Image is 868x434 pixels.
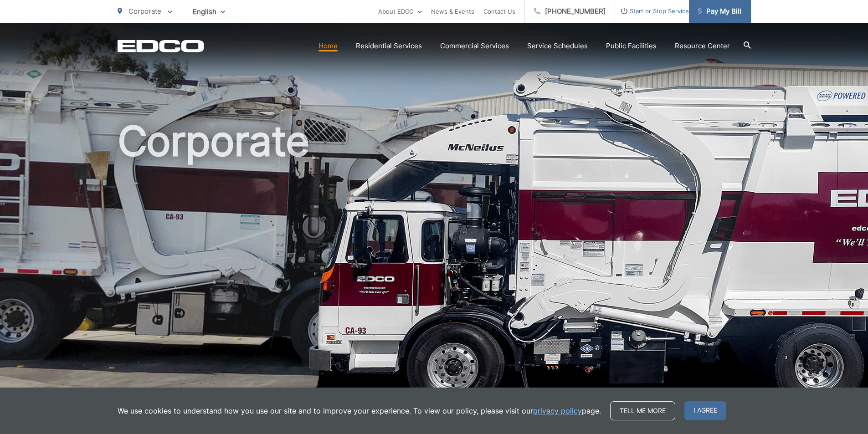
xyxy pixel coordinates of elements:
[533,405,582,416] a: privacy policy
[527,41,588,51] a: Service Schedules
[356,41,422,51] a: Residential Services
[118,40,204,52] a: EDCD logo. Return to the homepage.
[186,4,232,20] span: English
[610,401,675,420] a: Tell me more
[118,118,751,407] h1: Corporate
[118,405,601,416] p: We use cookies to understand how you use our site and to improve your experience. To view our pol...
[431,6,474,17] a: News & Events
[318,41,338,51] a: Home
[440,41,509,51] a: Commercial Services
[378,6,422,17] a: About EDCO
[698,6,741,17] span: Pay My Bill
[483,6,515,17] a: Contact Us
[606,41,657,51] a: Public Facilities
[675,41,730,51] a: Resource Center
[684,401,726,420] span: I agree
[128,7,161,15] span: Corporate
